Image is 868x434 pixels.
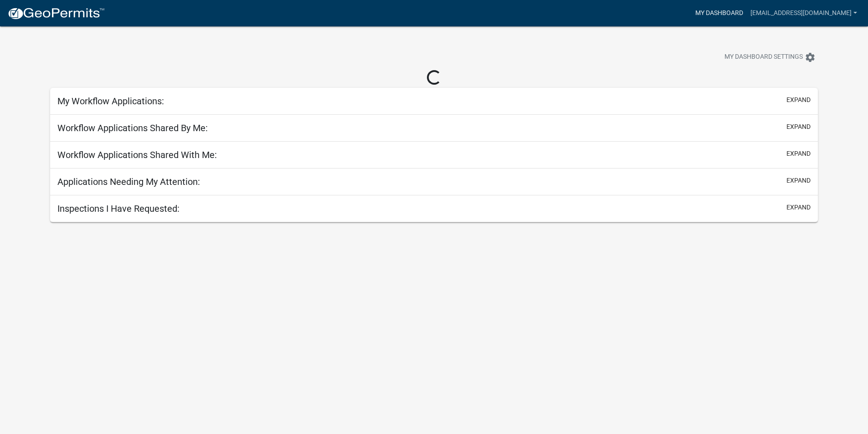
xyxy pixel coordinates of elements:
[692,5,747,22] a: My Dashboard
[786,95,811,105] button: expand
[786,176,811,185] button: expand
[57,96,164,107] h5: My Workflow Applications:
[57,176,200,187] h5: Applications Needing My Attention:
[717,48,823,66] button: My Dashboard Settingssettings
[747,5,861,22] a: [EMAIL_ADDRESS][DOMAIN_NAME]
[57,149,217,160] h5: Workflow Applications Shared With Me:
[786,203,811,212] button: expand
[786,149,811,158] button: expand
[57,203,180,214] h5: Inspections I Have Requested:
[724,52,803,63] span: My Dashboard Settings
[805,52,816,63] i: settings
[57,123,208,133] h5: Workflow Applications Shared By Me:
[786,122,811,132] button: expand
